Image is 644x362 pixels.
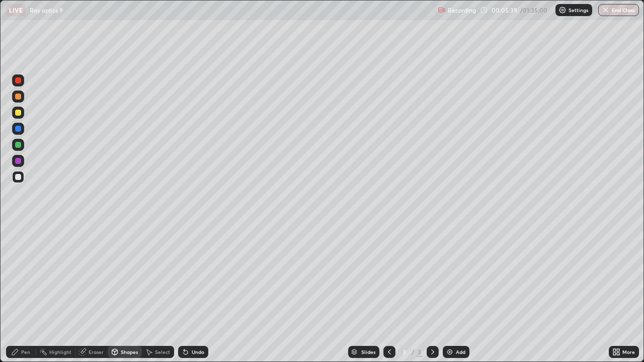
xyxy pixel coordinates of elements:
div: More [622,349,635,354]
div: Slides [361,349,375,354]
p: Settings [569,8,588,13]
div: / [412,349,415,355]
div: Undo [192,349,204,354]
div: Highlight [49,349,71,354]
div: 3 [417,347,423,356]
p: Recording [448,7,476,14]
img: end-class-cross [602,6,610,14]
div: 3 [399,349,410,355]
img: recording.375f2c34.svg [438,6,446,14]
button: End Class [598,4,639,16]
div: Add [456,349,465,354]
div: Select [155,349,170,354]
div: Shapes [121,349,138,354]
p: LIVE [9,6,23,14]
div: Eraser [89,349,104,354]
img: add-slide-button [446,348,454,356]
img: class-settings-icons [558,6,567,14]
p: Ray optics 9 [30,6,63,14]
div: Pen [21,349,30,354]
